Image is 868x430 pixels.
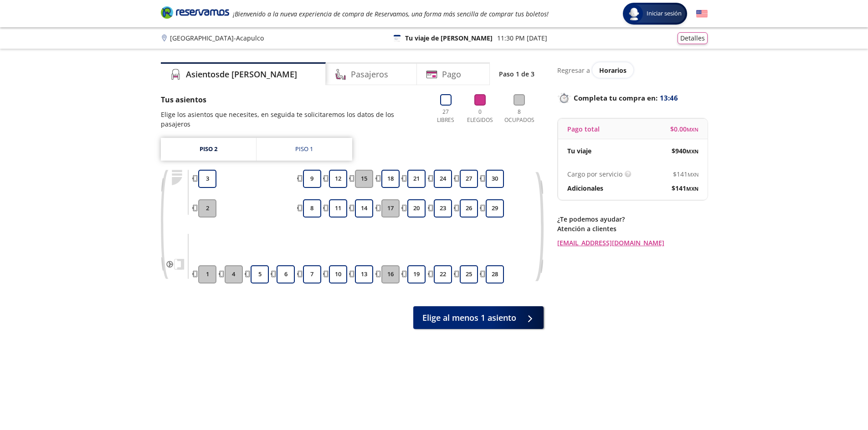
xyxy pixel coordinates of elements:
button: 6 [277,265,295,283]
span: 13:46 [660,93,678,103]
button: 27 [460,170,478,188]
button: 1 [198,265,216,283]
button: 23 [434,199,452,218]
span: $ 0.00 [670,124,699,134]
p: Paso 1 de 3 [499,69,534,79]
h4: Pago [442,68,461,81]
small: MXN [686,185,699,192]
p: 0 Elegidos [465,108,495,124]
p: Pago total [567,124,600,134]
button: 26 [460,199,478,218]
span: $ 141 [672,183,699,193]
button: 28 [486,265,504,283]
a: Brand Logo [161,5,229,22]
button: 13 [355,265,373,283]
p: Tus asientos [161,94,424,105]
p: Tu viaje de [PERSON_NAME] [405,33,493,43]
h4: Asientos de [PERSON_NAME] [186,68,297,81]
div: Piso 1 [295,145,313,154]
button: 21 [407,170,426,188]
button: 30 [486,170,504,188]
p: Atención a clientes [557,224,708,233]
h4: Pasajeros [351,68,388,81]
p: [GEOGRAPHIC_DATA] - Acapulco [170,33,264,43]
em: ¡Bienvenido a la nueva experiencia de compra de Reservamos, una forma más sencilla de comprar tus... [233,10,549,18]
button: 2 [198,199,216,218]
a: [EMAIL_ADDRESS][DOMAIN_NAME] [557,238,708,248]
button: 24 [434,170,452,188]
p: Tu viaje [567,146,591,156]
button: 18 [381,170,400,188]
button: 17 [381,199,400,218]
span: Horarios [599,66,627,75]
a: Piso 1 [257,138,352,161]
button: 8 [303,199,321,218]
button: 5 [251,265,269,283]
a: Piso 2 [161,138,256,161]
p: 11:30 PM [DATE] [497,33,547,43]
button: 9 [303,170,321,188]
button: 15 [355,170,373,188]
p: Regresar a [557,66,590,75]
span: $ 940 [672,146,699,156]
span: Iniciar sesión [643,9,685,18]
p: ¿Te podemos ayudar? [557,214,708,224]
button: 4 [225,265,243,283]
button: 16 [381,265,400,283]
p: Cargo por servicio [567,169,622,179]
button: Elige al menos 1 asiento [413,306,544,329]
button: 10 [329,265,347,283]
p: Completa tu compra en : [557,91,708,104]
button: 22 [434,265,452,283]
button: 20 [407,199,426,218]
small: MXN [688,171,699,178]
span: $ 141 [673,169,699,179]
button: 29 [486,199,504,218]
p: 8 Ocupados [502,108,537,124]
button: 19 [407,265,426,283]
button: Detalles [678,32,708,44]
p: 27 Libres [433,108,458,124]
button: 7 [303,265,321,283]
div: Regresar a ver horarios [557,62,708,78]
button: English [696,8,708,20]
p: Adicionales [567,183,603,193]
button: 14 [355,199,373,218]
button: 3 [198,170,216,188]
span: Elige al menos 1 asiento [422,312,516,324]
button: 12 [329,170,347,188]
button: 25 [460,265,478,283]
small: MXN [687,126,699,133]
p: Elige los asientos que necesites, en seguida te solicitaremos los datos de los pasajeros [161,110,424,129]
small: MXN [686,148,699,155]
i: Brand Logo [161,5,229,19]
button: 11 [329,199,347,218]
